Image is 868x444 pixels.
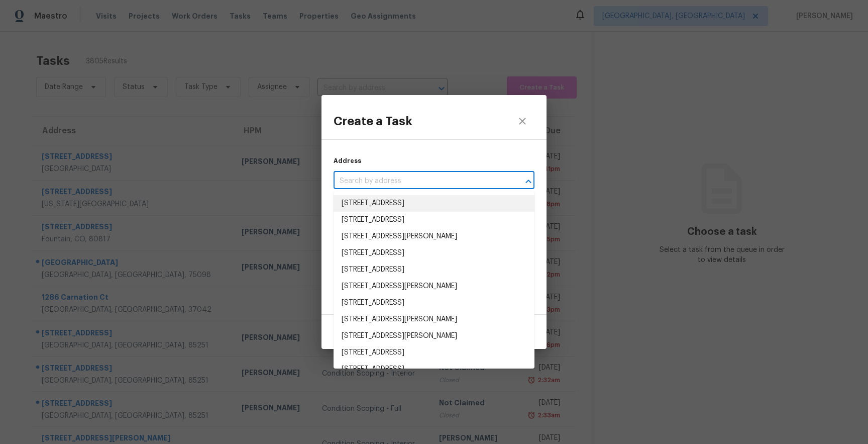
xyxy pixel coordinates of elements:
li: [STREET_ADDRESS][PERSON_NAME] [334,311,534,328]
li: [STREET_ADDRESS] [334,295,534,311]
button: close [510,109,534,133]
li: [STREET_ADDRESS] [334,245,534,261]
li: [STREET_ADDRESS] [334,344,534,361]
li: [STREET_ADDRESS][PERSON_NAME] [334,228,534,245]
li: [STREET_ADDRESS] [334,361,534,378]
li: [STREET_ADDRESS] [334,212,534,228]
button: Close [521,174,535,189]
h3: Create a Task [334,114,412,128]
li: [STREET_ADDRESS] [334,195,534,212]
input: Search by address [334,173,506,189]
li: [STREET_ADDRESS] [334,261,534,278]
li: [STREET_ADDRESS][PERSON_NAME] [334,278,534,295]
li: [STREET_ADDRESS][PERSON_NAME] [334,328,534,344]
label: Address [334,158,361,164]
